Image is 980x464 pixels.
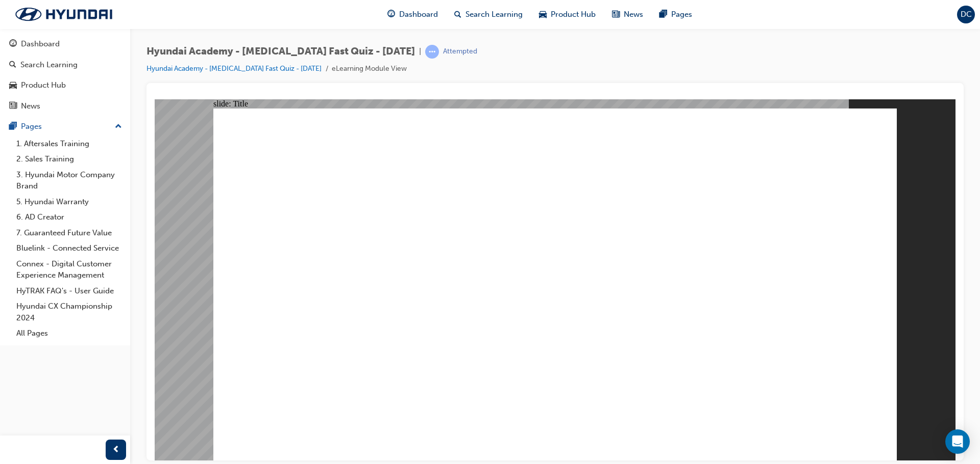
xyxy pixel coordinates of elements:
[604,4,651,25] a: news-iconNews
[612,8,620,21] span: news-icon
[146,64,322,73] a: Hyundai Academy - [MEDICAL_DATA] Fast Quiz - [DATE]
[9,102,17,111] span: news-icon
[21,121,42,132] div: Pages
[387,8,395,21] span: guage-icon
[4,35,126,53] a: Dashboard
[9,81,17,90] span: car-icon
[4,33,126,117] button: DashboardSearch LearningProduct HubNews
[12,256,126,283] a: Connex - Digital Customer Experience Management
[9,40,17,49] span: guage-icon
[21,38,60,50] div: Dashboard
[12,209,126,225] a: 6. AD Creator
[465,9,523,20] span: Search Learning
[12,298,126,325] a: Hyundai CX Championship 2024
[112,444,120,456] span: prev-icon
[4,117,126,136] button: Pages
[9,61,16,70] span: search-icon
[443,47,477,57] div: Attempted
[20,59,78,71] div: Search Learning
[531,4,604,25] a: car-iconProduct Hub
[446,4,531,25] a: search-iconSearch Learning
[945,429,970,454] div: Open Intercom Messenger
[9,122,17,131] span: pages-icon
[425,45,439,59] span: learningRecordVerb_ATTEMPT-icon
[419,46,421,58] span: |
[12,225,126,241] a: 7. Guaranteed Future Value
[4,97,126,116] a: News
[12,136,126,152] a: 1. Aftersales Training
[332,63,407,75] li: eLearning Module View
[12,167,126,194] a: 3. Hyundai Motor Company Brand
[624,9,643,20] span: News
[21,100,40,112] div: News
[4,56,126,74] a: Search Learning
[4,76,126,95] a: Product Hub
[671,9,692,20] span: Pages
[21,79,66,91] div: Product Hub
[961,9,972,20] span: DC
[957,6,975,23] button: DC
[146,46,415,58] span: Hyundai Academy - [MEDICAL_DATA] Fast Quiz - [DATE]
[651,4,700,25] a: pages-iconPages
[539,8,547,21] span: car-icon
[399,9,438,20] span: Dashboard
[379,4,446,25] a: guage-iconDashboard
[454,8,461,21] span: search-icon
[5,4,122,25] img: Trak
[12,194,126,210] a: 5. Hyundai Warranty
[12,325,126,341] a: All Pages
[12,283,126,299] a: HyTRAK FAQ's - User Guide
[659,8,667,21] span: pages-icon
[551,9,596,20] span: Product Hub
[12,151,126,167] a: 2. Sales Training
[12,240,126,256] a: Bluelink - Connected Service
[115,120,122,133] span: up-icon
